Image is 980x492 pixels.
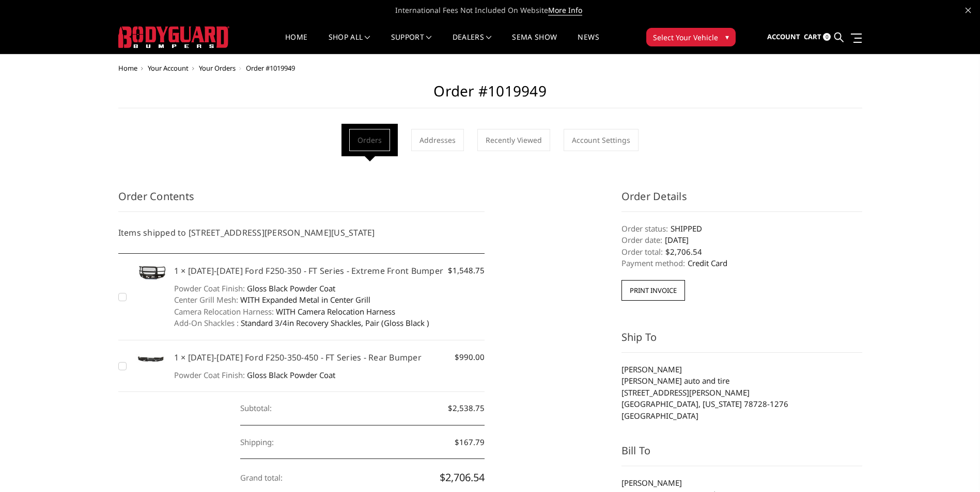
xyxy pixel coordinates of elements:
[725,31,729,42] span: ▾
[621,257,685,269] dt: Payment method:
[621,257,862,269] dd: Credit Card
[578,34,599,54] a: News
[564,129,639,151] a: Account Settings
[240,425,274,459] dt: Shipping:
[621,375,862,387] li: [PERSON_NAME] auto and tire
[823,33,831,41] span: 0
[285,34,307,54] a: Home
[174,283,485,294] dd: Gloss Black Powder Coat
[621,234,662,246] dt: Order date:
[246,63,295,73] span: Order #1019949
[621,234,862,246] dd: [DATE]
[174,265,485,277] h5: 1 × [DATE]-[DATE] Ford F250-350 - FT Series - Extreme Front Bumper
[240,391,272,425] dt: Subtotal:
[477,129,550,151] a: Recently Viewed
[621,410,862,422] li: [GEOGRAPHIC_DATA]
[621,364,862,375] li: [PERSON_NAME]
[174,306,274,318] dt: Camera Relocation Harness:
[133,265,169,282] img: 2023-2026 Ford F250-350 - FT Series - Extreme Front Bumper
[621,246,862,258] dd: $2,706.54
[621,189,862,212] h3: Order Details
[653,32,718,43] span: Select Your Vehicle
[174,369,245,381] dt: Powder Coat Finish:
[174,306,485,318] dd: WITH Camera Relocation Harness
[329,34,370,54] a: shop all
[174,369,485,381] dd: Gloss Black Powder Coat
[621,477,862,489] li: [PERSON_NAME]
[148,63,189,73] a: Your Account
[174,351,485,364] h5: 1 × [DATE]-[DATE] Ford F250-350-450 - FT Series - Rear Bumper
[118,83,862,108] h2: Order #1019949
[240,425,485,460] dd: $167.79
[174,294,485,306] dd: WITH Expanded Metal in Center Grill
[448,265,485,276] span: $1,548.75
[804,32,821,41] span: Cart
[174,283,245,294] dt: Powder Coat Finish:
[174,317,485,329] dd: Standard 3/4in Recovery Shackles, Pair (Gloss Black )
[174,317,239,329] dt: Add-On Shackles :
[349,129,390,151] a: Orders
[621,223,862,235] dd: SHIPPED
[455,351,485,363] span: $990.00
[512,34,557,54] a: SEMA Show
[621,246,663,258] dt: Order total:
[646,28,736,46] button: Select Your Vehicle
[118,189,485,212] h3: Order Contents
[133,351,169,369] img: 2023-2026 Ford F250-350-450 - FT Series - Rear Bumper
[411,129,464,151] a: Addresses
[199,63,236,73] a: Your Orders
[621,280,685,301] button: Print Invoice
[174,294,238,306] dt: Center Grill Mesh:
[118,226,485,239] h5: Items shipped to [STREET_ADDRESS][PERSON_NAME][US_STATE]
[767,32,800,41] span: Account
[804,23,831,51] a: Cart 0
[621,443,862,466] h3: Bill To
[118,26,229,48] img: BODYGUARD BUMPERS
[391,34,432,54] a: Support
[453,34,492,54] a: Dealers
[621,330,862,353] h3: Ship To
[621,398,862,410] li: [GEOGRAPHIC_DATA], [US_STATE] 78728-1276
[767,23,800,51] a: Account
[621,387,862,399] li: [STREET_ADDRESS][PERSON_NAME]
[118,63,137,73] a: Home
[621,223,668,235] dt: Order status:
[548,5,582,15] a: More Info
[240,391,485,425] dd: $2,538.75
